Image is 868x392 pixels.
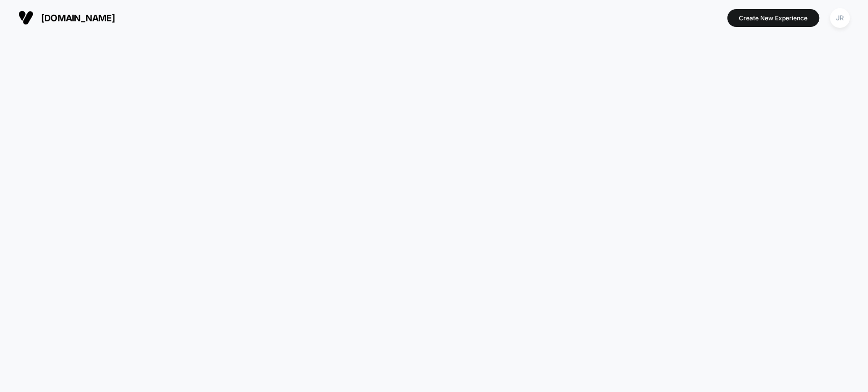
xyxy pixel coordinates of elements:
img: Visually logo [18,10,34,25]
button: JR [827,8,853,28]
span: [DOMAIN_NAME] [41,13,115,23]
div: JR [830,8,850,28]
button: [DOMAIN_NAME] [15,10,118,26]
button: Create New Experience [727,9,819,27]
